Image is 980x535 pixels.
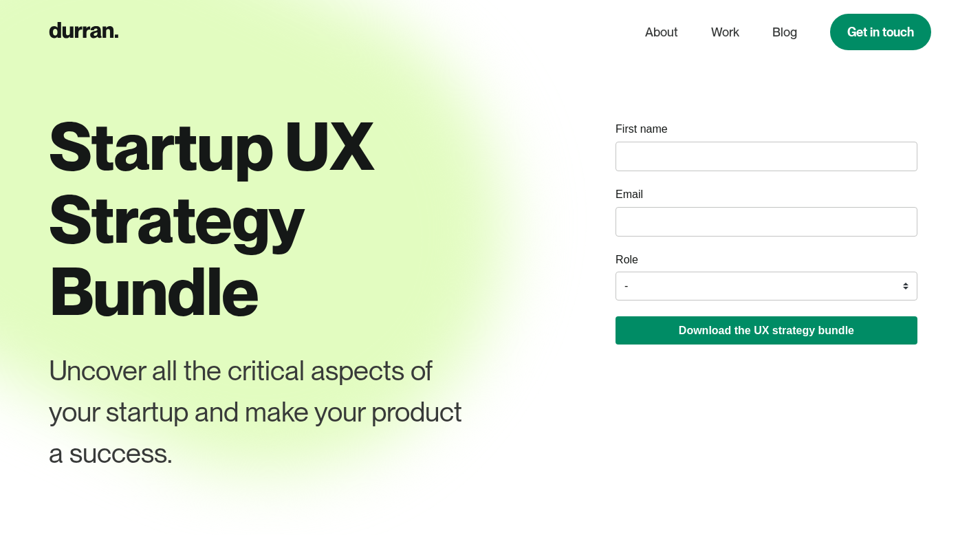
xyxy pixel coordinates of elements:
a: About [645,19,678,45]
a: Work [711,19,739,45]
a: Blog [772,19,797,45]
a: Get in touch [830,14,931,50]
select: role [616,272,917,301]
label: Role [616,252,638,267]
h1: Startup UX Strategy Bundle [49,110,519,328]
div: Uncover all the critical aspects of your startup and make your product a success. [49,350,472,474]
button: Download the UX strategy bundle [616,316,917,345]
input: email [616,207,917,237]
a: home [49,19,118,45]
label: Email [616,187,643,202]
label: First name [616,122,668,137]
input: name [616,142,917,171]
